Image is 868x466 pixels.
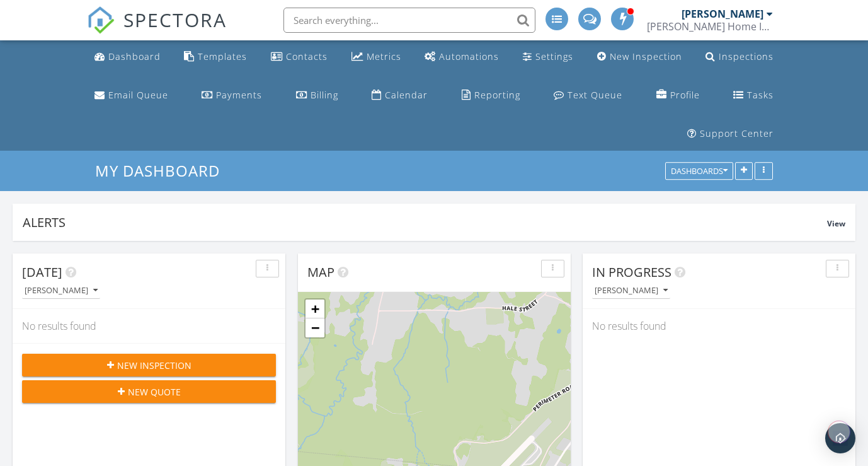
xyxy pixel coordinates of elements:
a: Zoom out [306,318,324,337]
a: Inspections [700,45,779,69]
a: Contacts [266,45,333,69]
span: New Inspection [117,359,191,372]
span: New Quote [128,385,181,399]
a: My Dashboard [95,160,231,181]
span: Map [307,264,334,281]
span: [DATE] [22,264,62,281]
a: Automations (Advanced) [420,45,504,69]
div: Tasks [747,89,774,101]
a: Billing [291,84,343,107]
div: [PERSON_NAME] [595,286,668,295]
a: Company Profile [651,84,705,107]
button: [PERSON_NAME] [22,283,100,300]
a: Tasks [728,84,779,107]
div: Settings [535,50,573,62]
div: Automations [439,50,499,62]
div: Alerts [23,214,827,231]
div: Email Queue [108,89,168,101]
span: In Progress [592,264,671,281]
div: Dashboard [108,50,161,62]
button: Dashboards [665,163,733,180]
div: Calendar [385,89,428,101]
a: Dashboard [89,45,166,69]
a: Calendar [367,84,433,107]
div: New Inspection [610,50,682,62]
a: SPECTORA [87,17,227,44]
a: Text Queue [549,84,627,107]
button: New Quote [22,380,276,403]
div: [PERSON_NAME] [682,8,763,20]
div: Text Queue [568,89,622,101]
div: Metrics [367,50,401,62]
div: Contacts [286,50,328,62]
div: Templates [198,50,247,62]
div: Open Intercom Messenger [825,423,855,453]
a: New Inspection [592,45,687,69]
button: [PERSON_NAME] [592,283,670,300]
div: Payments [216,89,262,101]
div: Inspections [719,50,774,62]
div: Support Center [700,127,774,139]
span: View [827,218,845,229]
a: Support Center [682,122,779,146]
a: Zoom in [306,300,324,318]
a: Settings [518,45,578,69]
div: No results found [583,309,855,343]
div: Profile [670,89,700,101]
a: Reporting [457,84,525,107]
a: Templates [179,45,252,69]
div: Dashboards [671,167,728,176]
button: New Inspection [22,354,276,376]
input: Search everything... [283,8,535,33]
div: [PERSON_NAME] [25,286,98,295]
div: Angell Home Inspection Services, LLC [647,20,773,33]
a: Email Queue [89,84,173,107]
div: Reporting [474,89,520,101]
span: SPECTORA [123,6,227,33]
a: Payments [197,84,267,107]
div: Billing [311,89,338,101]
a: Metrics [346,45,406,69]
img: The Best Home Inspection Software - Spectora [87,6,115,34]
div: No results found [13,309,285,343]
